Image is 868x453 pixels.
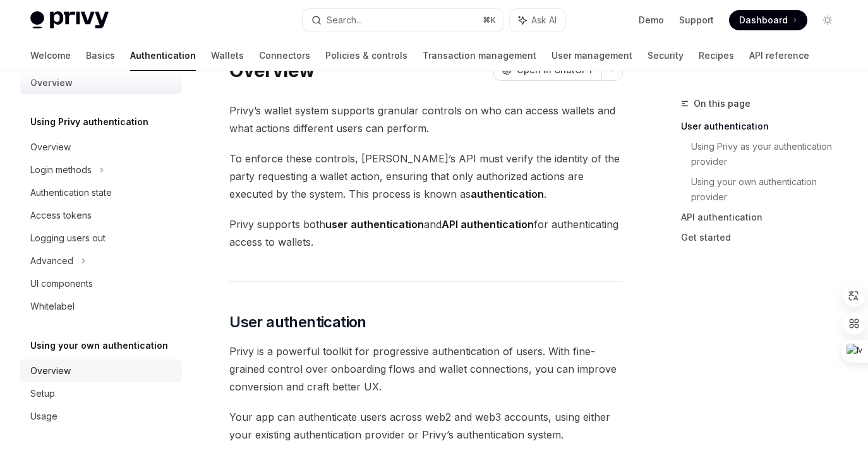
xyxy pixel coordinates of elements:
div: Authentication state [30,185,112,200]
strong: authentication [471,188,544,200]
a: Demo [639,14,664,27]
a: Dashboard [729,10,807,30]
a: Access tokens [20,204,182,227]
a: UI components [20,272,182,295]
strong: API authentication [442,218,534,231]
button: Toggle dark mode [817,10,838,30]
div: Overview [30,140,71,155]
a: Authentication state [20,181,182,204]
a: Usage [20,405,182,428]
a: API reference [749,40,809,71]
a: Support [679,14,714,27]
span: On this page [694,96,750,111]
strong: user authentication [325,218,424,231]
button: Ask AI [510,9,565,32]
a: Policies & controls [325,40,407,71]
span: Privy’s wallet system supports granular controls on who can access wallets and what actions diffe... [229,102,623,137]
a: API authentication [681,207,848,227]
div: UI components [30,276,93,291]
a: Authentication [130,40,196,71]
a: Overview [20,359,182,382]
a: Logging users out [20,227,182,250]
span: Dashboard [739,14,788,27]
button: Search...⌘K [303,9,503,32]
a: Using Privy as your authentication provider [691,136,848,172]
div: Usage [30,409,57,424]
a: Transaction management [423,40,536,71]
div: Whitelabel [30,299,75,314]
span: Your app can authenticate users across web2 and web3 accounts, using either your existing authent... [229,408,623,444]
div: Advanced [30,253,73,269]
a: Get started [681,227,848,248]
a: Recipes [699,40,734,71]
div: Access tokens [30,208,92,223]
span: Privy is a powerful toolkit for progressive authentication of users. With fine-grained control ov... [229,342,623,396]
span: Privy supports both and for authenticating access to wallets. [229,215,623,251]
a: Basics [86,40,115,71]
span: To enforce these controls, [PERSON_NAME]’s API must verify the identity of the party requesting a... [229,150,623,203]
div: Login methods [30,162,92,178]
a: Whitelabel [20,295,182,318]
img: light logo [30,11,109,29]
a: Overview [20,136,182,159]
a: Wallets [211,40,244,71]
span: User authentication [229,312,366,332]
a: User management [552,40,632,71]
a: Using your own authentication provider [691,172,848,207]
a: Connectors [259,40,310,71]
div: Logging users out [30,231,105,246]
h5: Using Privy authentication [30,114,148,130]
a: Setup [20,382,182,405]
a: User authentication [681,116,848,136]
a: Security [648,40,684,71]
span: Ask AI [531,14,557,27]
div: Overview [30,363,71,378]
h5: Using your own authentication [30,338,168,353]
div: Search... [327,13,362,28]
div: Setup [30,386,55,401]
span: ⌘ K [483,15,496,25]
a: Welcome [30,40,71,71]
